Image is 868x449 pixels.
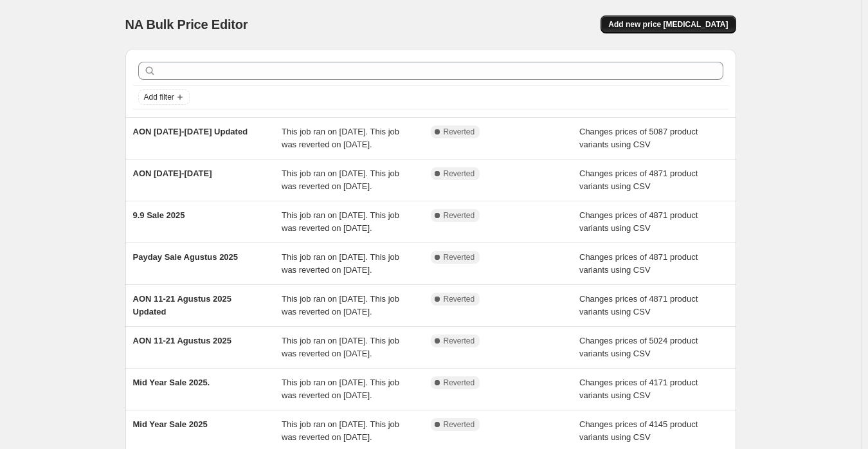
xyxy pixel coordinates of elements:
span: Reverted [444,336,475,346]
span: AON [DATE]-[DATE] Updated [133,127,248,136]
span: Reverted [444,294,475,304]
span: This job ran on [DATE]. This job was reverted on [DATE]. [282,252,399,275]
span: Changes prices of 5024 product variants using CSV [579,336,698,358]
span: Reverted [444,127,475,137]
span: Changes prices of 4871 product variants using CSV [579,294,698,316]
span: NA Bulk Price Editor [125,17,248,32]
span: Changes prices of 4871 product variants using CSV [579,252,698,275]
span: Changes prices of 4145 product variants using CSV [579,419,698,442]
span: Payday Sale Agustus 2025 [133,252,239,262]
span: Reverted [444,419,475,430]
button: Add new price [MEDICAL_DATA] [601,15,736,33]
span: This job ran on [DATE]. This job was reverted on [DATE]. [282,127,399,149]
span: Changes prices of 4171 product variants using CSV [579,378,698,400]
span: This job ran on [DATE]. This job was reverted on [DATE]. [282,169,399,191]
span: This job ran on [DATE]. This job was reverted on [DATE]. [282,336,399,358]
span: AON [DATE]-[DATE] [133,169,212,178]
span: Reverted [444,210,475,221]
span: Add new price [MEDICAL_DATA] [608,19,728,30]
span: This job ran on [DATE]. This job was reverted on [DATE]. [282,294,399,316]
span: Reverted [444,378,475,388]
span: Changes prices of 4871 product variants using CSV [579,210,698,233]
button: Add filter [138,89,190,105]
span: Reverted [444,169,475,179]
span: Add filter [144,92,174,102]
span: Reverted [444,252,475,262]
span: Changes prices of 5087 product variants using CSV [579,127,698,149]
span: AON 11-21 Agustus 2025 Updated [133,294,231,316]
span: This job ran on [DATE]. This job was reverted on [DATE]. [282,210,399,233]
span: Changes prices of 4871 product variants using CSV [579,169,698,191]
span: Mid Year Sale 2025. [133,378,210,387]
span: AON 11-21 Agustus 2025 [133,336,231,345]
span: This job ran on [DATE]. This job was reverted on [DATE]. [282,419,399,442]
span: Mid Year Sale 2025 [133,419,208,429]
span: This job ran on [DATE]. This job was reverted on [DATE]. [282,378,399,400]
span: 9.9 Sale 2025 [133,210,185,220]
